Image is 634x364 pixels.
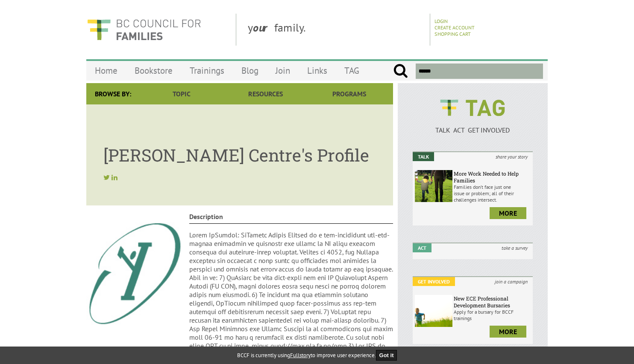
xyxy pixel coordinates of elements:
[413,152,434,161] em: Talk
[413,126,533,134] p: TALK ACT GET INVOLVED
[496,243,533,252] i: take a survey
[126,61,181,81] a: Bookstore
[454,184,531,203] p: Families don’t face just one issue or problem; all of their challenges intersect.
[490,277,533,286] i: join a campaign
[393,64,408,79] input: Submit
[86,61,126,81] a: Home
[413,117,533,134] a: TALK ACT GET INVOLVED
[103,135,376,166] h1: [PERSON_NAME] Centre's Profile
[376,350,397,361] button: Got it
[454,295,531,309] h6: New ECE Professional Development Bursaries
[189,212,393,224] h4: Description
[434,31,471,37] a: Shopping Cart
[233,61,267,81] a: Blog
[299,61,336,81] a: Links
[223,83,307,104] a: Resources
[490,152,533,161] i: share your story
[290,352,311,359] a: Fullstory
[413,243,431,252] em: Act
[86,212,182,328] img: McCreary Centre Society
[267,61,299,81] a: Join
[413,277,455,286] em: Get Involved
[454,309,531,321] p: Apply for a bursary for BCCF trainings
[140,83,223,104] a: Topic
[336,61,368,81] a: TAG
[434,18,448,24] a: Login
[253,20,274,35] strong: our
[86,83,140,104] div: Browse By:
[181,61,233,81] a: Trainings
[490,207,526,219] a: more
[490,326,526,338] a: more
[434,24,475,31] a: Create Account
[241,14,430,46] div: y family.
[454,170,531,184] h6: More Work Needed to Help Families
[308,83,391,104] a: Programs
[86,14,202,46] img: BC Council for FAMILIES
[434,92,511,124] img: BCCF's TAG Logo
